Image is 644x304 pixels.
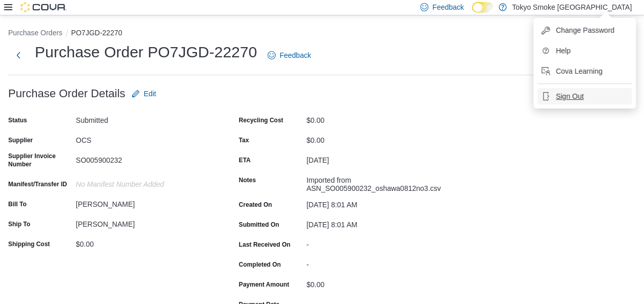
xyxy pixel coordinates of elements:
button: Change Password [537,22,632,38]
div: [PERSON_NAME] [76,196,213,208]
label: ETA [239,156,251,164]
label: Last Received On [239,241,290,249]
div: [PERSON_NAME] [76,216,213,228]
span: Dark Mode [472,13,472,13]
label: Completed On [239,260,281,269]
div: - [306,256,444,269]
label: Recycling Cost [239,116,283,124]
div: [DATE] 8:01 AM [306,216,444,229]
label: Notes [239,176,256,184]
button: Cova Learning [537,63,632,79]
div: $0.00 [76,236,213,248]
span: Edit [144,89,156,99]
label: Payment Amount [239,280,289,289]
button: Next [8,45,29,66]
label: Ship To [8,220,30,228]
button: Sign Out [537,88,632,104]
div: Submitted [76,112,213,124]
label: Shipping Cost [8,240,50,248]
button: Help [537,42,632,59]
label: Tax [239,136,249,144]
span: Feedback [432,2,464,12]
span: Feedback [280,50,311,60]
h3: Purchase Order Details [8,88,126,100]
nav: An example of EuiBreadcrumbs [8,28,636,40]
div: OCS [76,132,213,144]
span: Cova Learning [556,66,603,76]
button: Edit [128,83,160,104]
span: Help [556,46,571,56]
label: Created On [239,201,272,209]
span: Change Password [556,25,614,35]
div: [DATE] 8:01 AM [306,197,444,209]
a: Feedback [263,45,315,66]
div: SO005900232 [76,152,213,164]
span: Sign Out [556,91,584,101]
label: Manifest/Transfer ID [8,180,67,188]
div: [DATE] [306,152,444,164]
div: - [306,236,444,249]
label: Bill To [8,200,27,208]
h1: Purchase Order PO7JGD-22270 [35,42,257,62]
div: Imported from ASN_SO005900232_oshawa0812no3.csv [306,172,444,192]
p: Tokyo Smoke [GEOGRAPHIC_DATA] [512,1,632,13]
label: Submitted On [239,221,279,229]
div: No Manifest Number added [76,176,213,188]
img: Cova [20,2,67,12]
label: Supplier Invoice Number [8,152,72,168]
label: Status [8,116,27,124]
button: PO7JGD-22270 [71,29,122,37]
input: Dark Mode [472,2,493,13]
button: Purchase Orders [8,29,63,37]
div: $0.00 [306,132,444,144]
label: Supplier [8,136,33,144]
div: $0.00 [306,276,444,289]
div: $0.00 [306,112,444,124]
